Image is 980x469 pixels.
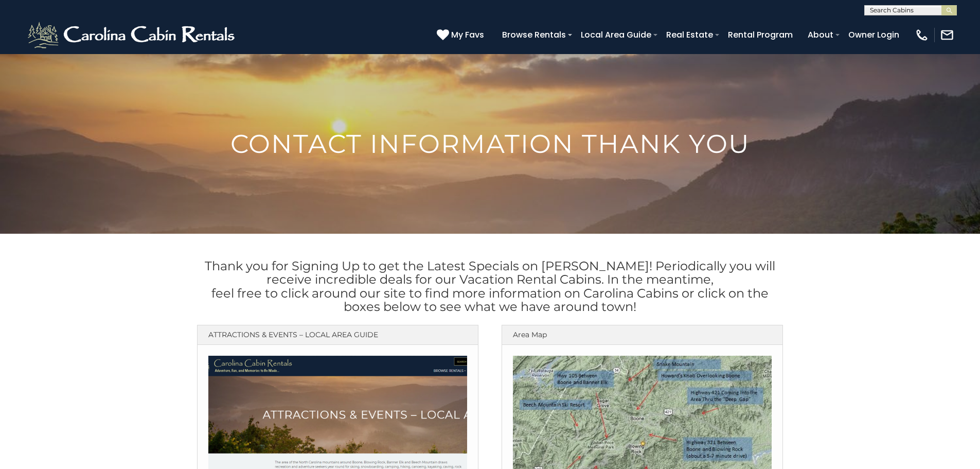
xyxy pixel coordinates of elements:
[198,325,478,345] h3: ATTRACTIONS & EVENTS – LOCAL AREA GUIDE
[437,28,487,42] a: My Favs
[26,20,239,50] img: White-1-2.png
[661,26,718,44] a: Real Estate
[197,259,783,314] h3: Thank you for Signing Up to get the Latest Specials on [PERSON_NAME]! Periodically you will recei...
[497,26,571,44] a: Browse Rentals
[940,28,954,42] img: mail-regular-white.png
[803,26,839,44] a: About
[502,325,782,345] h3: Area Map
[723,26,798,44] a: Rental Program
[451,28,484,41] span: My Favs
[576,26,656,44] a: Local Area Guide
[915,28,929,42] img: phone-regular-white.png
[843,26,904,44] a: Owner Login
